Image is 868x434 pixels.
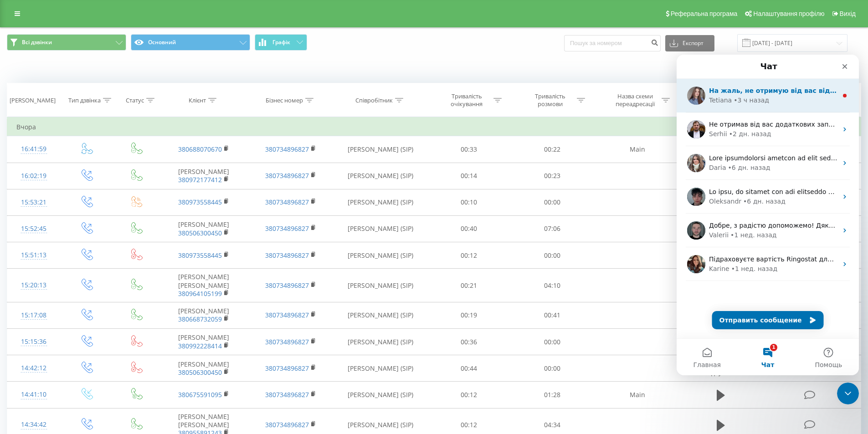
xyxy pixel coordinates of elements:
td: 00:19 [427,302,511,328]
div: 16:02:19 [16,167,51,185]
a: 380734896827 [265,198,309,206]
div: 15:15:36 [16,333,51,351]
span: Помощь [138,307,165,313]
img: Profile image for Valerii [10,167,29,185]
span: Реферальна програма [671,10,738,17]
td: 00:10 [427,189,511,215]
span: Добре, з радістю допоможемо! Дякую за звернення, гарного дня. [32,167,255,174]
td: [PERSON_NAME] (SIP) [334,215,427,242]
div: Співробітник [355,97,393,104]
div: Бізнес номер [266,97,303,104]
td: [PERSON_NAME] (SIP) [334,163,427,189]
td: 00:14 [427,163,511,189]
a: 380668732059 [178,315,222,323]
td: 00:00 [511,242,594,269]
td: 00:36 [427,329,511,355]
td: Main [594,136,680,163]
span: Графік [272,39,290,46]
button: Основний [131,34,250,51]
a: 380734896827 [265,390,309,399]
td: Вчора [7,118,861,136]
div: • 2 дн. назад [52,75,95,84]
div: [PERSON_NAME] [10,97,56,104]
a: 380734896827 [265,364,309,373]
td: [PERSON_NAME] [160,329,247,355]
td: 00:21 [427,269,511,302]
td: [PERSON_NAME] (SIP) [334,329,427,355]
span: Налаштування профілю [753,10,824,17]
div: Клієнт [189,97,206,104]
a: 380506300450 [178,368,222,377]
div: Тривалість розмови [526,92,575,108]
td: [PERSON_NAME] [160,215,247,242]
td: Main [594,382,680,408]
a: 380734896827 [265,171,309,180]
td: 00:00 [511,329,594,355]
iframe: Intercom live chat [837,383,859,404]
td: [PERSON_NAME] (SIP) [334,136,427,163]
div: Valerii [32,176,52,185]
div: Karine [32,209,53,219]
a: 380734896827 [265,145,309,153]
span: Главная [16,307,44,313]
div: 14:41:10 [16,386,51,403]
div: Serhii [32,75,51,84]
td: 00:12 [427,242,511,269]
div: • 6 дн. назад [67,142,109,152]
a: 380734896827 [265,251,309,260]
td: 00:41 [511,302,594,328]
input: Пошук за номером [564,35,661,51]
td: 00:33 [427,136,511,163]
td: 04:10 [511,269,594,302]
td: [PERSON_NAME] [160,302,247,328]
div: 14:34:42 [16,416,51,434]
td: 00:12 [427,382,511,408]
td: 00:23 [511,163,594,189]
a: 380506300450 [178,229,222,237]
img: Profile image for Karine [10,200,29,219]
div: Oleksandr [32,142,65,152]
td: [PERSON_NAME] (SIP) [334,269,427,302]
a: 380688070670 [178,145,222,153]
td: 00:22 [511,136,594,163]
td: [PERSON_NAME] [PERSON_NAME] [160,269,247,302]
div: • 1 нед. назад [54,176,100,185]
td: [PERSON_NAME] (SIP) [334,355,427,382]
span: Всі дзвінки [22,39,52,46]
a: 380734896827 [265,420,309,429]
td: [PERSON_NAME] (SIP) [334,242,427,269]
td: 00:44 [427,355,511,382]
a: 380973558445 [178,251,222,260]
img: Profile image for Daria [10,99,29,117]
a: 380734896827 [265,281,309,290]
iframe: Intercom live chat [677,55,859,375]
td: [PERSON_NAME] (SIP) [334,189,427,215]
a: 380964105199 [178,289,222,298]
div: 16:41:59 [16,140,51,158]
button: Експорт [665,35,714,51]
a: 380734896827 [265,224,309,233]
div: • 1 нед. назад [55,209,101,219]
div: Назва схеми переадресації [611,92,659,108]
a: 380992228414 [178,342,222,350]
td: 00:40 [427,215,511,242]
a: 380734896827 [265,337,309,346]
span: Вихід [840,10,856,17]
a: 380973558445 [178,198,222,206]
span: Чат [85,307,98,313]
div: 15:52:45 [16,220,51,238]
div: • 6 дн. назад [51,108,94,118]
div: Тривалість очікування [442,92,491,108]
div: Daria [32,108,50,118]
div: 14:42:12 [16,359,51,377]
div: Статус [126,97,144,104]
td: 01:28 [511,382,594,408]
span: Підраховуєте вартість Ringostat для вас? Давайте допоможу розібратися з цінами та підкажу, як ви ... [32,201,443,208]
span: Розмова не відбулась [703,360,739,377]
button: Графік [255,34,307,51]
